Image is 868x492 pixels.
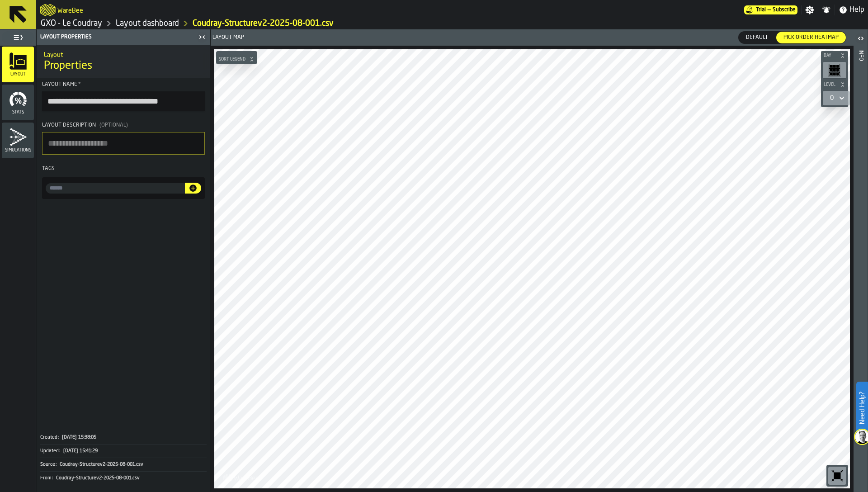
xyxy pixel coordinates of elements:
span: Required [78,81,81,88]
span: Sort Legend [217,57,247,62]
div: button-toolbar-undefined [821,60,848,80]
button: button- [821,80,848,89]
input: input-value- input-value- [46,183,185,194]
label: button-toggle-Close me [196,32,208,43]
span: Stats [2,110,34,115]
span: Level [822,82,838,87]
textarea: Layout Description(Optional) [42,132,205,155]
a: link-to-/wh/i/efd9e906-5eb9-41af-aac9-d3e075764b8d/designer [116,19,179,28]
div: DropdownMenuValue- [826,93,846,104]
div: title-Properties [37,45,210,78]
div: KeyValueItem-From [40,471,207,485]
span: Tags [42,166,55,171]
div: KeyValueItem-Created [40,431,207,444]
span: Trial [756,7,766,13]
div: thumb [739,32,775,43]
label: button-toggle-Notifications [818,5,835,14]
span: [DATE] 15:38:05 [62,435,96,440]
label: button-toggle-Toggle Full Menu [2,31,34,44]
div: KeyValueItem-Source [40,458,207,471]
a: link-to-/wh/i/efd9e906-5eb9-41af-aac9-d3e075764b8d/pricing/ [744,5,797,14]
label: Need Help? [857,383,867,433]
div: Info [858,47,864,490]
span: Subscribe [773,7,796,13]
span: Simulations [2,148,34,153]
h2: Sub Title [44,50,203,59]
div: Updated [40,448,62,454]
span: Coudray-Structurev2-2025-08-001.csv [56,475,140,481]
li: menu Simulations [2,123,34,159]
button: Updated:[DATE] 15:41:29 [40,445,207,458]
span: Bay [822,53,838,58]
header: Layout Properties [37,29,210,45]
span: Pick Order heatmap [780,33,842,42]
a: logo-header [40,2,56,18]
span: Layout [2,72,34,77]
span: Help [849,5,864,15]
div: Menu Subscription [744,5,797,14]
nav: Breadcrumb [40,18,452,29]
span: [DATE] 15:41:29 [63,448,98,454]
div: Layout Properties [38,34,196,40]
div: From [40,475,55,481]
input: button-toolbar-Layout Name [42,91,205,111]
span: Layout Description [42,123,96,128]
span: (Optional) [99,123,128,128]
span: : [59,448,60,454]
label: input-value- [46,183,185,194]
span: : [52,475,53,481]
div: button-toolbar-undefined [826,465,848,487]
svg: Reset zoom and position [830,468,844,483]
label: button-switch-multi-Pick Order heatmap [776,31,846,44]
a: logo-header [216,468,267,487]
div: DropdownMenuValue- [830,95,834,102]
label: button-toggle-Settings [802,5,818,14]
button: Created:[DATE] 15:38:05 [40,431,207,444]
div: Layout Name [42,81,205,88]
button: button- [216,55,257,64]
span: — [768,7,771,13]
span: : [58,435,59,440]
div: thumb [776,32,846,43]
button: From:Coudray-Structurev2-2025-08-001.csv [40,472,207,485]
span: : [56,462,57,468]
button: Source:Coudray-Structurev2-2025-08-001.csv [40,458,207,471]
button: button- [185,183,201,194]
span: Layout Map [212,34,244,41]
span: Properties [44,59,92,73]
a: link-to-/wh/i/efd9e906-5eb9-41af-aac9-d3e075764b8d [41,19,102,28]
a: link-to-/wh/i/efd9e906-5eb9-41af-aac9-d3e075764b8d/layouts/cffef14a-db1c-4ec9-a4e6-63674e375cce [193,19,334,28]
label: button-toggle-Open [854,31,867,47]
label: button-toggle-Help [835,5,868,15]
button: button- [821,51,848,60]
div: KeyValueItem-Updated [40,444,207,458]
label: button-toolbar-Layout Name [42,81,205,111]
h2: Sub Title [57,5,83,14]
span: Coudray-Structurev2-2025-08-001.csv [60,462,143,468]
div: Created [40,435,61,440]
header: Info [854,29,868,492]
label: button-switch-multi-Default [738,31,776,44]
div: Source [40,462,59,468]
li: menu Stats [2,85,34,121]
span: Default [742,33,772,42]
li: menu Layout [2,47,34,83]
